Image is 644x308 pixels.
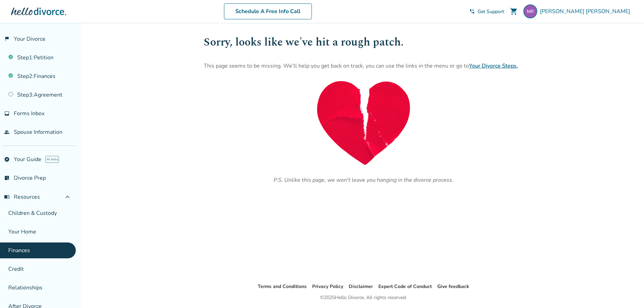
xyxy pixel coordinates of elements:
[14,110,44,117] span: Forms Inbox
[469,8,504,15] a: phone_in_talkGet Support
[314,81,413,165] img: 404
[45,156,59,163] span: AI beta
[349,282,373,291] li: Disclaimer
[258,283,307,290] a: Terms and Conditions
[4,129,10,135] span: people
[478,8,504,15] span: Get Support
[523,4,537,18] img: morganrusler@gmail.com
[204,34,523,51] h1: Sorry, looks like we've hit a rough patch.
[63,193,72,201] span: expand_less
[224,3,312,19] a: Schedule A Free Info Call
[4,157,10,162] span: explore
[204,62,523,70] p: This page seems to be missing. We'll help you get back on track, you can use the links in the men...
[204,176,523,184] p: P.S. Unlike this page, we won't leave you hanging in the divorce process.
[540,8,633,15] span: [PERSON_NAME] [PERSON_NAME]
[4,36,10,42] span: flag_2
[378,283,432,290] a: Expert Code of Conduct
[4,194,10,200] span: menu_book
[469,62,518,70] a: Your Divorce Steps.
[320,294,407,302] div: © 2025 Hello Divorce. All rights reserved.
[4,175,10,181] span: list_alt_check
[312,283,343,290] a: Privacy Policy
[469,9,475,14] span: phone_in_talk
[510,7,518,16] span: shopping_cart
[437,282,469,291] li: Give feedback
[4,193,40,201] span: Resources
[4,111,10,116] span: inbox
